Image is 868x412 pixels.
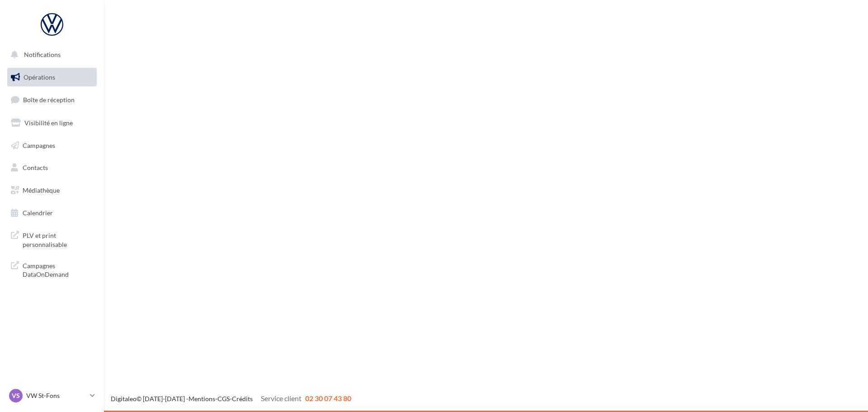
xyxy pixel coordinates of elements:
[232,395,253,403] a: Crédits
[23,186,60,194] span: Médiathèque
[5,114,99,133] a: Visibilité en ligne
[24,119,73,127] span: Visibilité en ligne
[5,256,99,283] a: Campagnes DataOnDemand
[5,158,99,177] a: Contacts
[23,209,53,217] span: Calendrier
[24,73,55,81] span: Opérations
[24,51,61,58] span: Notifications
[5,136,99,155] a: Campagnes
[305,394,351,403] span: 02 30 07 43 80
[23,164,48,171] span: Contacts
[7,387,97,404] a: VS VW St-Fons
[12,391,20,400] span: VS
[23,229,93,249] span: PLV et print personnalisable
[5,45,95,64] button: Notifications
[23,260,93,279] span: Campagnes DataOnDemand
[189,395,215,403] a: Mentions
[26,391,86,400] p: VW St-Fons
[23,141,55,149] span: Campagnes
[111,395,137,403] a: Digitaleo
[23,96,75,104] span: Boîte de réception
[5,90,99,109] a: Boîte de réception
[5,204,99,223] a: Calendrier
[5,181,99,200] a: Médiathèque
[217,395,230,403] a: CGS
[5,68,99,87] a: Opérations
[111,395,351,403] span: © [DATE]-[DATE] - - -
[5,226,99,252] a: PLV et print personnalisable
[261,394,302,403] span: Service client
